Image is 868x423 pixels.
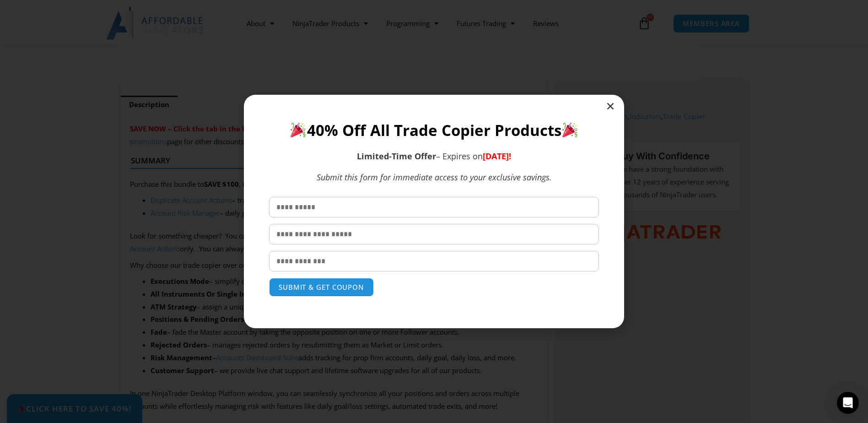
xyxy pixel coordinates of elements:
img: 🎉 [291,122,306,137]
div: Open Intercom Messenger [837,392,859,414]
span: [DATE]! [483,151,511,162]
a: Close [606,102,615,111]
img: 🎉 [562,122,577,137]
em: Submit this form for immediate access to your exclusive savings. [317,172,552,183]
h1: 40% Off All Trade Copier Products [269,120,599,141]
button: SUBMIT & GET COUPON [269,278,374,297]
strong: Limited-Time Offer [357,151,436,162]
p: – Expires on [269,150,599,163]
